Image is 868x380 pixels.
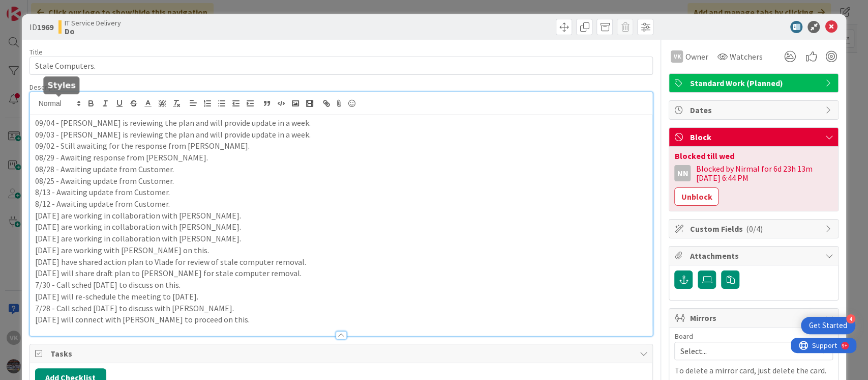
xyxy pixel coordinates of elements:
[35,221,648,233] p: [DATE] are working in collaboration with [PERSON_NAME].
[35,279,648,291] p: 7/30 - Call sched [DATE] to discuss on this.
[680,344,810,358] span: Select...
[674,165,691,181] div: NN
[671,50,683,63] div: VK
[29,21,53,33] span: ID
[35,233,648,245] p: [DATE] are working in collaboration with [PERSON_NAME].
[690,250,820,262] span: Attachments
[35,140,648,152] p: 09/02 - Still awaiting for the response from [PERSON_NAME].
[846,314,855,323] div: 4
[674,152,833,160] div: Blocked till wed
[35,186,648,198] p: 8/13 - Awaiting update from Customer.
[801,317,855,334] div: Open Get Started checklist, remaining modules: 4
[35,129,648,141] p: 09/03 - [PERSON_NAME] is reviewing the plan and will provide update in a week.
[35,267,648,279] p: [DATE] will share draft plan to [PERSON_NAME] for stale computer removal.
[809,320,847,331] div: Get Started
[35,303,648,314] p: 7/28 - Call sched [DATE] to discuss with [PERSON_NAME].
[35,256,648,268] p: [DATE] have shared action plan to Vlade for review of stale computer removal.
[35,245,648,256] p: [DATE] are working with [PERSON_NAME] on this.
[690,312,820,324] span: Mirrors
[35,314,648,325] p: [DATE] will connect with [PERSON_NAME] to proceed on this.
[21,2,46,14] span: Support
[35,175,648,187] p: 08/25 - Awaiting update from Customer.
[690,131,820,143] span: Block
[674,333,693,340] span: Board
[745,224,762,234] span: ( 0/4 )
[729,50,762,63] span: Watchers
[51,4,56,12] div: 9+
[690,223,820,235] span: Custom Fields
[29,57,653,75] input: type card name here...
[47,80,75,90] h5: Styles
[37,22,53,32] b: 1969
[690,104,820,116] span: Dates
[35,291,648,303] p: [DATE] will re-schedule the meeting to [DATE].
[35,152,648,164] p: 08/29 - Awaiting response from [PERSON_NAME].
[35,164,648,175] p: 08/28 - Awaiting update from Customer.
[29,47,43,57] label: Title
[674,187,719,206] button: Unblock
[35,117,648,129] p: 09/04 - [PERSON_NAME] is reviewing the plan and will provide update in a week.
[29,83,65,92] span: Description
[690,77,820,89] span: Standard Work (Planned)
[65,19,121,27] span: IT Service Delivery
[696,164,833,182] div: Blocked by Nirmal for 6d 23h 13m [DATE] 6:44 PM
[65,27,121,35] b: Do
[50,347,635,360] span: Tasks
[685,50,708,63] span: Owner
[35,198,648,210] p: 8/12 - Awaiting update from Customer.
[35,210,648,222] p: [DATE] are working in collaboration with [PERSON_NAME].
